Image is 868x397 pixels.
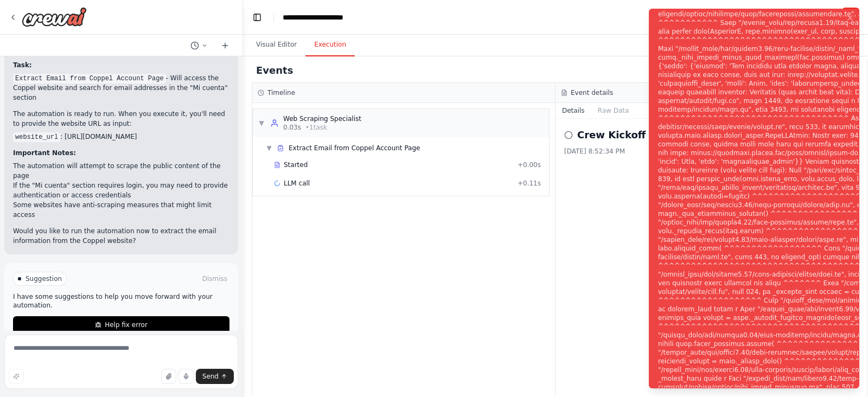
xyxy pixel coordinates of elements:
h2: Events [256,63,293,78]
h3: Timeline [267,88,295,97]
button: Dismiss [200,273,229,284]
img: Logo [22,7,87,27]
button: Hide left sidebar [250,10,265,25]
nav: breadcrumb [283,12,361,23]
li: - Will access the Coppel website and search for email addresses in the "Mi cuenta" section [13,73,229,103]
h2: Crew Kickoff Started [577,127,691,143]
span: ▼ [266,144,272,152]
h3: Event details [571,88,613,97]
span: 0.03s [283,123,301,132]
p: Would you like to run the automation now to extract the email information from the Coppel website? [13,226,229,246]
code: website_url [13,132,60,142]
span: Extract Email from Coppel Account Page [289,144,420,152]
strong: Task: [13,61,32,69]
p: I have some suggestions to help you move forward with your automation. [13,292,229,310]
span: + 0.00s [518,161,541,169]
strong: Important Notes: [13,149,76,157]
button: Details [556,103,591,118]
div: [DATE] 8:52:34 PM [564,147,851,156]
span: Suggestion [25,274,62,283]
button: Send [196,369,234,384]
button: Improve this prompt [9,369,24,384]
button: Raw Data [591,103,636,118]
span: Help fix error [105,321,148,329]
button: Help fix error [13,316,229,334]
button: Click to speak your automation idea [178,369,194,384]
span: LLM call [284,179,310,188]
button: Start a new chat [216,39,234,52]
span: • 1 task [305,123,327,132]
div: Web Scraping Specialist [283,114,361,123]
code: Extract Email from Coppel Account Page [13,74,166,84]
span: Send [202,372,219,381]
button: Upload files [161,369,176,384]
li: If the "Mi cuenta" section requires login, you may need to provide authentication or access crede... [13,181,229,200]
p: The automation is ready to run. When you execute it, you'll need to provide the website URL as in... [13,109,229,129]
button: Switch to previous chat [186,39,212,52]
span: + 0.11s [518,179,541,188]
button: Execution [305,34,355,56]
button: Visual Editor [247,34,305,56]
span: Started [284,161,308,169]
li: Some websites have anti-scraping measures that might limit access [13,200,229,220]
span: ▼ [258,119,265,127]
li: The automation will attempt to scrape the public content of the page [13,161,229,181]
li: : [URL][DOMAIN_NAME] [13,132,229,142]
